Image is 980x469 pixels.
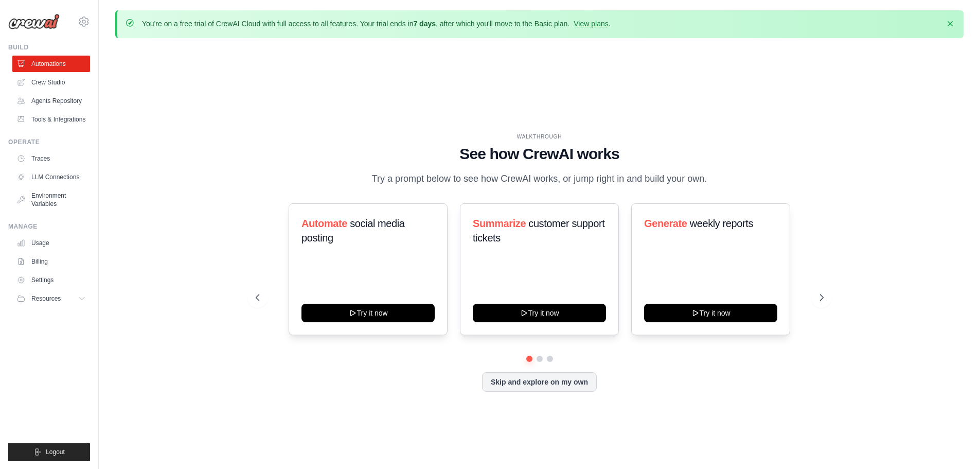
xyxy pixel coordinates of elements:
[367,171,712,186] p: Try a prompt below to see how CrewAI works, or jump right in and build your own.
[301,218,347,229] span: Automate
[644,218,687,229] span: Generate
[574,20,608,28] a: View plans
[301,304,435,322] button: Try it now
[12,235,90,251] a: Usage
[413,20,436,28] strong: 7 days
[12,187,90,212] a: Environment Variables
[8,138,90,146] div: Operate
[473,304,606,322] button: Try it now
[8,14,60,29] img: Logo
[482,372,597,392] button: Skip and explore on my own
[12,111,90,128] a: Tools & Integrations
[644,304,777,322] button: Try it now
[12,56,90,72] a: Automations
[8,443,90,461] button: Logout
[8,222,90,231] div: Manage
[12,74,90,91] a: Crew Studio
[31,294,61,303] span: Resources
[12,93,90,109] a: Agents Repository
[256,133,824,141] div: WALKTHROUGH
[12,169,90,185] a: LLM Connections
[256,145,824,163] h1: See how CrewAI works
[46,448,65,456] span: Logout
[12,272,90,288] a: Settings
[473,218,604,244] span: customer support tickets
[142,19,611,29] p: You're on a free trial of CrewAI Cloud with full access to all features. Your trial ends in , aft...
[473,218,526,229] span: Summarize
[301,218,405,244] span: social media posting
[8,43,90,51] div: Build
[12,150,90,167] a: Traces
[12,253,90,270] a: Billing
[690,218,753,229] span: weekly reports
[12,290,90,307] button: Resources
